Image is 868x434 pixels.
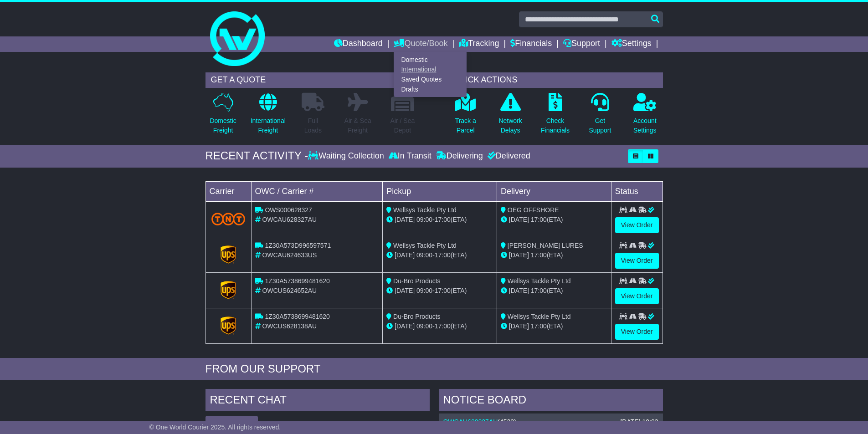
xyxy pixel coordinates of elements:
[395,287,415,294] span: [DATE]
[435,322,451,330] span: 17:00
[265,277,329,285] span: 1Z30A5738699481620
[500,418,514,425] span: 4532
[393,277,440,285] span: Du-Bro Products
[611,36,652,52] a: Settings
[485,151,530,161] div: Delivered
[588,92,611,140] a: GetSupport
[205,363,663,376] div: FROM OUR SUPPORT
[416,216,432,223] span: 09:00
[455,92,477,140] a: Track aParcel
[443,418,498,425] a: OWCAU628327AU
[394,65,466,75] a: International
[439,389,663,414] div: NOTICE BOARD
[501,215,607,225] div: (ETA)
[395,216,415,223] span: [DATE]
[394,36,447,52] a: Quote/Book
[393,242,457,249] span: Wellsys Tackle Pty Ltd
[615,253,659,269] a: View Order
[633,92,657,140] a: AccountSettings
[435,251,451,259] span: 17:00
[221,317,236,335] img: GetCarrierServiceLogo
[501,250,607,260] div: (ETA)
[509,216,529,223] span: [DATE]
[205,149,308,163] div: RECENT ACTIVITY -
[149,424,281,431] span: © One World Courier 2025. All rights reserved.
[459,36,499,52] a: Tracking
[265,242,331,249] span: 1Z30A573D996597571
[541,116,570,135] p: Check Financials
[540,92,570,140] a: CheckFinancials
[262,322,317,330] span: OWCUS628138AU
[435,287,451,294] span: 17:00
[386,322,493,331] div: - (ETA)
[211,213,246,225] img: TNT_Domestic.png
[221,245,236,264] img: GetCarrierServiceLogo
[386,215,493,225] div: - (ETA)
[221,281,236,299] img: GetCarrierServiceLogo
[498,116,522,135] p: Network Delays
[302,116,324,135] p: Full Loads
[251,116,286,135] p: International Freight
[508,313,571,320] span: Wellsys Tackle Pty Ltd
[435,216,451,223] span: 17:00
[531,322,547,330] span: 17:00
[501,322,607,331] div: (ETA)
[251,181,383,201] td: OWC / Carrier #
[205,389,430,414] div: RECENT CHAT
[531,287,547,294] span: 17:00
[394,84,466,94] a: Drafts
[395,322,415,330] span: [DATE]
[448,72,663,88] div: QUICK ACTIONS
[265,206,312,214] span: OWS000628327
[205,416,258,432] button: View All Chats
[508,206,559,214] span: OEG OFFSHORE
[205,181,251,201] td: Carrier
[390,116,415,135] p: Air / Sea Depot
[395,251,415,259] span: [DATE]
[531,251,547,259] span: 17:00
[386,151,434,161] div: In Transit
[262,216,317,223] span: OWCAU628327AU
[393,206,457,214] span: Wellsys Tackle Pty Ltd
[394,75,466,85] a: Saved Quotes
[509,322,529,330] span: [DATE]
[615,217,659,233] a: View Order
[386,250,493,260] div: - (ETA)
[443,418,658,426] div: ( )
[497,181,611,201] td: Delivery
[501,286,607,296] div: (ETA)
[620,418,658,426] div: [DATE] 10:03
[265,313,329,320] span: 1Z30A5738699481620
[394,55,466,65] a: Domestic
[416,287,432,294] span: 09:00
[531,216,547,223] span: 17:00
[455,116,476,135] p: Track a Parcel
[308,151,386,161] div: Waiting Collection
[510,36,552,52] a: Financials
[262,251,317,259] span: OWCAU624633US
[563,36,600,52] a: Support
[210,116,236,135] p: Domestic Freight
[209,92,236,140] a: DomesticFreight
[416,322,432,330] span: 09:00
[508,277,571,285] span: Wellsys Tackle Pty Ltd
[509,251,529,259] span: [DATE]
[508,242,583,249] span: [PERSON_NAME] LURES
[611,181,663,201] td: Status
[205,72,421,88] div: GET A QUOTE
[383,181,497,201] td: Pickup
[589,116,611,135] p: Get Support
[334,36,383,52] a: Dashboard
[615,288,659,304] a: View Order
[434,151,485,161] div: Delivering
[509,287,529,294] span: [DATE]
[344,116,371,135] p: Air & Sea Freight
[393,313,440,320] span: Du-Bro Products
[250,92,286,140] a: InternationalFreight
[262,287,317,294] span: OWCUS624652AU
[386,286,493,296] div: - (ETA)
[633,116,657,135] p: Account Settings
[498,92,522,140] a: NetworkDelays
[394,52,467,97] div: Quote/Book
[615,324,659,340] a: View Order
